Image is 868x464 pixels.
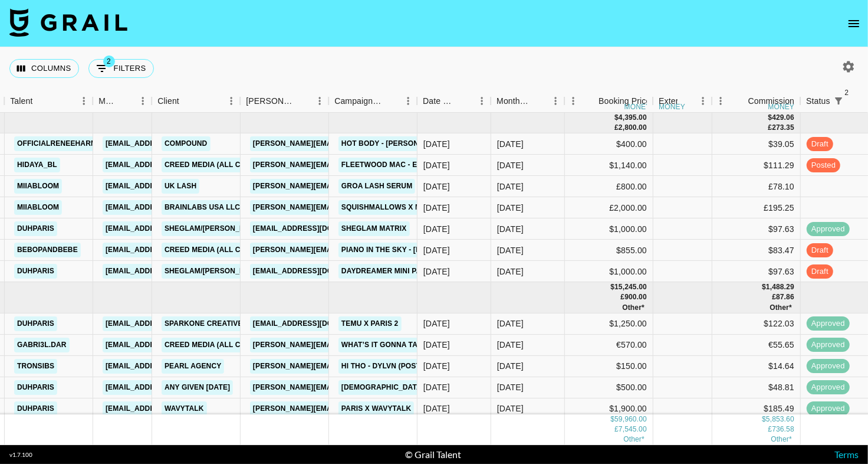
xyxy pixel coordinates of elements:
button: Sort [383,93,399,109]
a: Daydreamer Mini Pallette [338,264,452,279]
a: [PERSON_NAME][EMAIL_ADDRESS][PERSON_NAME][DOMAIN_NAME] [250,136,503,151]
a: Pearl Agency [162,359,224,374]
a: miiabloom [14,200,62,215]
a: Groa Lash Serum [338,179,415,194]
button: Sort [582,93,599,109]
div: Month Due [491,90,564,113]
span: approved [807,403,850,414]
a: duhparis [14,401,57,416]
a: [PERSON_NAME][EMAIL_ADDRESS][DOMAIN_NAME] [250,380,442,395]
div: money [768,103,794,110]
button: Select columns [9,59,79,78]
span: € 55.65 [770,303,792,312]
a: Creed Media (All Campaigns) [162,243,284,257]
a: [EMAIL_ADDRESS][DOMAIN_NAME] [103,338,235,352]
button: Sort [294,93,311,109]
div: v 1.7.100 [9,451,32,459]
div: 04/08/2025 [423,181,450,192]
div: 21/07/2025 [423,403,450,414]
a: officialreneeharmoni [14,136,113,151]
button: Sort [732,93,748,109]
div: 27/08/2025 [423,318,450,329]
span: approved [807,382,850,393]
a: gabri3l.dar [14,338,70,352]
button: open drawer [842,12,866,35]
button: Sort [456,93,473,109]
a: [EMAIL_ADDRESS][DOMAIN_NAME] [103,136,235,151]
div: $1,250.00 [565,313,653,335]
span: draft [807,139,833,150]
div: [PERSON_NAME] [246,90,294,113]
div: Aug '25 [497,339,524,351]
div: £195.25 [712,197,801,218]
span: posted [807,160,840,171]
a: [EMAIL_ADDRESS][DOMAIN_NAME] [103,401,235,416]
span: approved [807,224,850,235]
button: Menu [547,92,564,110]
div: 429.06 [772,113,794,123]
div: 31/07/2025 [423,360,450,372]
div: © Grail Talent [406,449,462,460]
a: [EMAIL_ADDRESS][DOMAIN_NAME] [250,316,382,331]
div: Date Created [423,90,456,113]
a: [PERSON_NAME][EMAIL_ADDRESS][DOMAIN_NAME] [250,359,442,374]
div: Manager [93,90,152,113]
div: $150.00 [565,356,653,377]
a: Hot Body - [PERSON_NAME] [338,136,449,151]
span: approved [807,361,850,372]
a: Sparkone Creative Limited [162,316,277,331]
button: Sort [117,93,134,109]
button: Menu [564,92,582,110]
span: € 570.00 [622,303,645,312]
a: Squishmallows X Mia [338,200,432,215]
div: £ [768,424,772,434]
div: 7,545.00 [619,424,647,434]
div: Aug '25 [497,360,524,372]
a: duhparis [14,380,57,395]
a: Creed Media (All Campaigns) [162,158,284,172]
a: Paris X Wavytalk [338,401,414,416]
div: Sep '25 [497,181,524,192]
a: [EMAIL_ADDRESS][DOMAIN_NAME] [250,264,382,279]
div: $1,000.00 [565,218,653,240]
a: Any given [DATE] [162,380,233,395]
div: 2,800.00 [619,123,647,133]
div: 15,245.00 [614,282,647,292]
div: 900.00 [624,292,647,302]
a: duhparis [14,221,57,236]
a: [EMAIL_ADDRESS][DOMAIN_NAME] [103,200,235,215]
div: Talent [10,90,32,113]
a: [PERSON_NAME][EMAIL_ADDRESS][PERSON_NAME][DOMAIN_NAME] [250,158,503,172]
a: Brainlabs USA LLC [162,200,243,215]
a: [EMAIL_ADDRESS][DOMAIN_NAME] [103,243,235,257]
a: hidaya_bl [14,158,60,172]
div: Manager [98,90,117,113]
img: Grail Talent [9,8,127,37]
div: 87.86 [776,292,794,302]
div: 01/09/2025 [423,266,450,277]
a: tronsibs [14,359,57,374]
div: Sep '25 [497,159,524,171]
a: [PERSON_NAME][EMAIL_ADDRESS][PERSON_NAME][DOMAIN_NAME] [250,200,503,215]
button: Menu [75,92,93,110]
div: €570.00 [565,335,653,356]
a: [DEMOGRAPHIC_DATA] - Thinkin About You [338,380,508,395]
span: approved [807,339,850,351]
div: £2,000.00 [565,197,653,218]
a: Temu x Paris 2 [338,316,402,331]
div: 28/08/2025 [423,159,450,171]
div: $39.05 [712,133,801,155]
div: $1,000.00 [565,261,653,282]
a: [PERSON_NAME][EMAIL_ADDRESS][PERSON_NAME][DOMAIN_NAME] [250,338,503,352]
div: $83.47 [712,240,801,261]
div: $122.03 [712,313,801,335]
button: Menu [134,92,152,110]
a: [PERSON_NAME][EMAIL_ADDRESS][DOMAIN_NAME] [250,243,442,257]
div: 273.35 [772,123,794,133]
button: Menu [473,92,491,110]
a: bebopandbebe [14,243,81,257]
a: Hi Tho - DYLVN (post) [338,359,426,374]
a: WavyTalk [162,401,207,416]
div: Sep '25 [497,202,524,214]
a: [PERSON_NAME][EMAIL_ADDRESS][DOMAIN_NAME] [250,401,442,416]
